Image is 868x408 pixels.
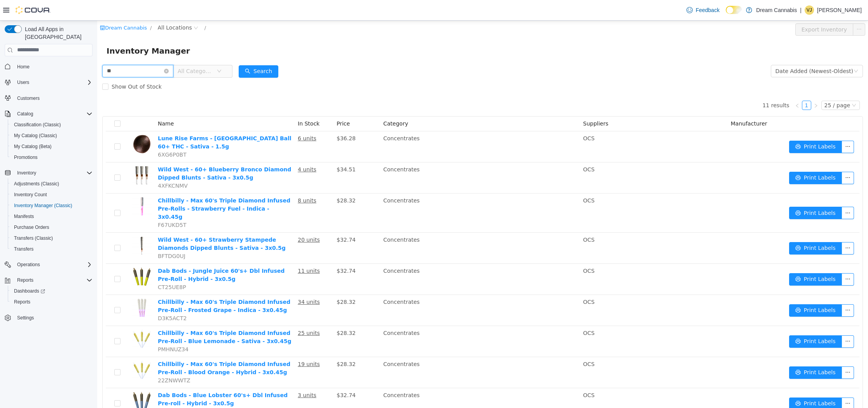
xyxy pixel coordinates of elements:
button: icon: searchSearch [141,45,181,57]
a: icon: shopDream Cannabis [3,4,50,10]
i: icon: down [120,48,124,54]
span: / [107,4,109,10]
span: Users [17,79,29,85]
button: icon: ellipsis [744,315,757,327]
div: Date Added (Newest-Oldest) [678,45,756,56]
span: Inventory Manager [9,24,98,37]
td: Concentrates [283,111,483,142]
button: icon: printerPrint Labels [692,186,745,199]
span: Manufacturer [634,100,670,106]
i: icon: right [716,83,721,87]
i: icon: shop [3,5,8,10]
li: 11 results [665,80,692,89]
span: $34.51 [239,146,258,152]
span: All Locations [61,3,95,11]
td: Concentrates [283,305,483,337]
span: Suppliers [486,100,511,106]
span: Home [17,64,30,70]
img: Chillbilly - Max 60's Triple Diamond Infused Pre-Roll - Frosted Grape - Indica - 3x0.45g hero shot [35,277,54,297]
span: My Catalog (Classic) [11,131,93,140]
span: Name [61,100,77,106]
span: $32.74 [239,247,258,253]
span: Users [14,78,93,87]
td: Concentrates [283,173,483,212]
img: Dab Bods - Blue Lobster 60's+ Dbl Infused Pre-roll - Hybrid - 3x0.5g hero shot [35,371,54,390]
button: Inventory [14,168,39,178]
button: icon: printerPrint Labels [692,377,745,389]
button: icon: printerPrint Labels [692,221,745,234]
span: Inventory [14,168,93,178]
button: Users [14,78,32,87]
span: My Catalog (Beta) [11,142,93,151]
button: icon: ellipsis [744,253,757,265]
span: Adjustments (Classic) [11,179,93,188]
button: Manifests [8,211,96,222]
p: | [800,5,802,15]
img: Lune Rise Farms - Strawberry Fields Temple Ball 60+ THC - Sativa - 1.5g hero shot [35,114,54,133]
span: Customers [17,95,40,101]
a: Transfers [11,244,37,254]
span: $36.28 [239,115,258,121]
span: BFTDG0UJ [61,232,88,239]
span: Catalog [14,109,93,119]
span: Classification (Classic) [11,120,93,129]
img: Dab Bods - Jungle Juice 60's+ Dbl Infused Pre-Roll - Hybrid - 3x0.5g hero shot [35,246,54,266]
span: Inventory Manager (Classic) [11,201,93,210]
a: Inventory Manager (Classic) [11,201,75,210]
span: Promotions [14,154,38,160]
td: Concentrates [283,243,483,274]
span: Inventory Count [11,190,93,199]
span: Purchase Orders [11,223,93,232]
button: icon: printerPrint Labels [692,315,745,327]
u: 20 units [201,216,223,222]
img: Wild West - 60+ Strawberry Stampede Diamonds Dipped Blunts - Sativa - 3x0.5g hero shot [35,215,54,235]
span: $32.74 [239,216,258,222]
button: icon: ellipsis [756,3,768,15]
button: icon: ellipsis [744,346,757,358]
span: Feedback [696,6,720,14]
span: Show Out of Stock [11,63,68,69]
button: icon: ellipsis [744,221,757,234]
img: Chillbilly - Max 60's Triple Diamond Infused Pre-Roll - Blue Lemonade - Sativa - 3x0.45g hero shot [35,309,54,328]
span: OCS [486,371,498,378]
span: Dashboards [14,288,45,294]
span: 6XG6P0BT [61,131,89,137]
button: icon: ellipsis [744,186,757,199]
span: Manifests [11,212,93,221]
span: F67UKD5T [61,201,89,207]
span: Category [286,100,311,106]
span: 4XFKCNMV [61,162,91,168]
span: Catalog [17,111,33,117]
i: icon: close-circle [67,48,72,53]
span: Promotions [11,153,93,162]
button: Operations [2,259,96,270]
button: Catalog [14,109,36,119]
a: Wild West - 60+ Blueberry Bronco Diamond Dipped Blunts - Sativa - 3x0.5g [61,146,194,160]
a: Chillbilly - Max 60's Triple Diamond Infused Pre-Roll - Blood Orange - Hybrid - 3x0.45g [61,340,193,355]
span: $28.32 [239,340,258,347]
u: 11 units [201,247,223,253]
a: Dab Bods - Blue Lobster 60's+ Dbl Infused Pre-roll - Hybrid - 3x0.5g [61,371,190,386]
span: CT25UE8P [61,263,89,270]
button: Classification (Classic) [8,119,96,130]
button: icon: ellipsis [744,284,757,296]
span: OCS [486,340,498,347]
span: / [53,4,54,10]
a: Dab Bods - Jungle Juice 60's+ Dbl Infused Pre-Roll - Hybrid - 3x0.5g [61,247,187,262]
button: Users [2,77,96,88]
span: All Categories [80,47,116,54]
span: OCS [486,177,498,183]
span: $28.32 [239,278,258,284]
img: Cova [16,6,51,14]
span: In Stock [201,100,222,106]
a: Dashboards [11,286,48,296]
u: 8 units [201,177,219,183]
a: Inventory Count [11,190,50,199]
a: Lune Rise Farms - [GEOGRAPHIC_DATA] Ball 60+ THC - Sativa - 1.5g [61,115,194,129]
i: icon: down [756,48,761,54]
a: Manifests [11,212,37,221]
td: Concentrates [283,337,483,368]
span: Operations [14,260,93,269]
a: Feedback [683,2,723,18]
div: 25 / page [727,80,753,89]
